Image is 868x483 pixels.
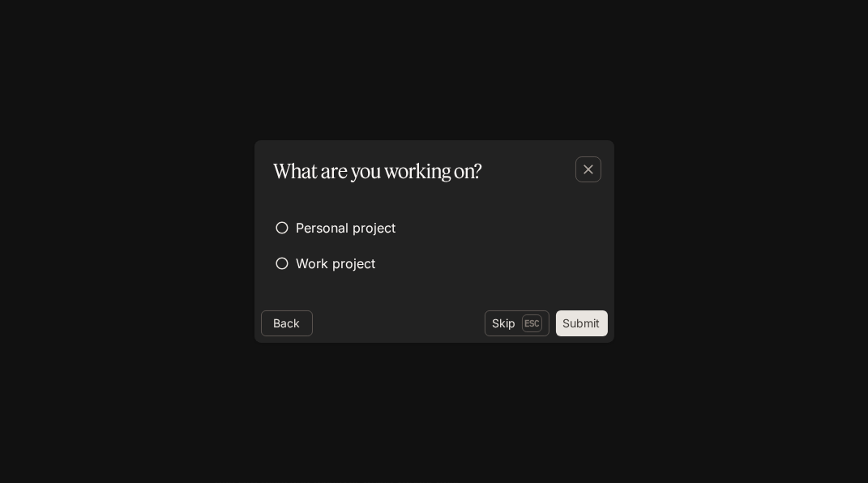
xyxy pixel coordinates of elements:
button: Submit [556,310,608,336]
p: Esc [522,314,542,332]
button: Back [261,310,313,336]
span: Work project [297,254,376,273]
span: Personal project [297,218,396,237]
p: What are you working on? [274,156,483,186]
button: SkipEsc [485,310,549,336]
